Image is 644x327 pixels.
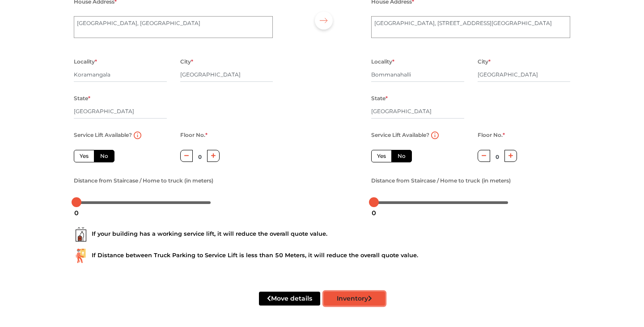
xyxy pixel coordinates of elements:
[71,205,82,221] div: 0
[74,249,570,263] div: If Distance between Truck Parking to Service Lift is less than 50 Meters, it will reduce the over...
[180,129,208,141] label: Floor No.
[371,129,429,141] label: Service Lift Available?
[74,227,88,242] img: ...
[259,292,320,306] button: Move details
[371,175,511,187] label: Distance from Staircase / Home to truck (in meters)
[371,16,570,38] textarea: [GEOGRAPHIC_DATA], [STREET_ADDRESS][GEOGRAPHIC_DATA]
[478,56,491,68] label: City
[74,16,273,38] textarea: [GEOGRAPHIC_DATA], [GEOGRAPHIC_DATA]
[391,150,412,162] label: No
[74,249,88,263] img: ...
[478,129,505,141] label: Floor No.
[74,227,570,242] div: If your building has a working service lift, it will reduce the overall quote value.
[74,150,94,162] label: Yes
[74,175,213,187] label: Distance from Staircase / Home to truck (in meters)
[74,129,132,141] label: Service Lift Available?
[368,205,380,221] div: 0
[74,56,97,68] label: Locality
[180,56,193,68] label: City
[324,292,385,306] button: Inventory
[94,150,114,162] label: No
[371,150,392,162] label: Yes
[371,93,388,104] label: State
[74,93,90,104] label: State
[371,56,394,68] label: Locality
